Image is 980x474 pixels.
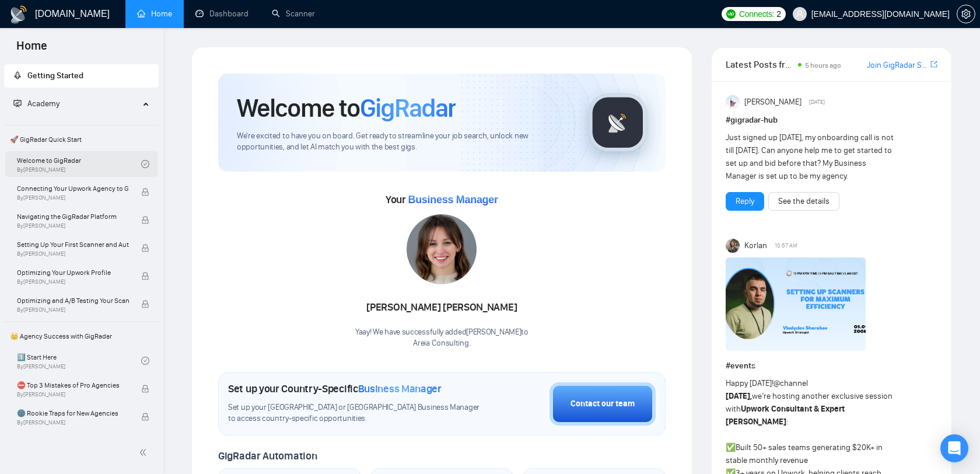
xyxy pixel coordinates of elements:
[589,93,647,152] img: gigradar-logo.png
[355,298,528,318] div: [PERSON_NAME] [PERSON_NAME]
[726,114,937,127] h1: # gigradar-hub
[4,64,159,88] li: Getting Started
[796,10,804,18] span: user
[17,306,129,313] span: By [PERSON_NAME]
[930,60,937,69] span: export
[957,9,975,19] a: setting
[141,216,149,224] span: lock
[5,128,157,151] span: 🚀 GigRadar Quick Start
[805,61,841,69] span: 5 hours ago
[930,59,937,70] a: export
[726,257,866,351] img: F09DP4X9C49-Event%20with%20Vlad%20Sharahov.png
[17,407,129,419] span: 🌚 Rookie Traps for New Agencies
[355,327,528,349] div: Yaay! We have successfully added [PERSON_NAME] to
[775,241,797,251] span: 10:57 AM
[744,96,801,109] span: [PERSON_NAME]
[141,188,149,196] span: lock
[17,278,129,285] span: By [PERSON_NAME]
[27,71,83,81] span: Getting Started
[726,239,740,253] img: Korlan
[940,434,968,462] div: Open Intercom Messenger
[570,398,635,410] div: Contact our team
[218,449,317,462] span: GigRadar Automation
[726,131,895,183] div: Just signed up [DATE], my onboarding call is not till [DATE]. Can anyone help me to get started t...
[739,8,774,20] span: Connects:
[17,211,129,222] span: Navigating the GigRadar Platform
[867,59,928,72] a: Join GigRadar Slack Community
[13,99,22,107] span: fund-projection-screen
[13,71,22,79] span: rocket
[768,192,839,211] button: See the details
[141,272,149,280] span: lock
[228,402,485,424] span: Set up your [GEOGRAPHIC_DATA] or [GEOGRAPHIC_DATA] Business Manager to access country-specific op...
[726,9,736,19] img: upwork-logo.png
[27,99,60,109] span: Academy
[726,192,764,211] button: Reply
[141,413,149,421] span: lock
[141,385,149,393] span: lock
[17,222,129,229] span: By [PERSON_NAME]
[17,419,129,426] span: By [PERSON_NAME]
[139,447,150,458] span: double-left
[957,9,975,19] span: setting
[809,97,825,107] span: [DATE]
[386,193,498,206] span: Your
[17,267,129,278] span: Optimizing Your Upwork Profile
[726,442,736,452] span: ✅
[726,404,845,427] strong: Upwork Consultant & Expert [PERSON_NAME]
[17,295,129,306] span: Optimizing and A/B Testing Your Scanner for Better Results
[137,9,172,19] a: homeHome
[13,99,60,109] span: Academy
[736,195,754,208] a: Reply
[17,194,129,201] span: By [PERSON_NAME]
[17,183,129,194] span: Connecting Your Upwork Agency to GigRadar
[726,95,740,109] img: Anisuzzaman Khan
[141,244,149,252] span: lock
[272,9,315,19] a: searchScanner
[17,250,129,257] span: By [PERSON_NAME]
[17,348,141,374] a: 1️⃣ Start HereBy[PERSON_NAME]
[17,239,129,250] span: Setting Up Your First Scanner and Auto-Bidder
[360,92,456,124] span: GigRadar
[358,382,442,395] span: Business Manager
[141,300,149,308] span: lock
[726,57,794,72] span: Latest Posts from the GigRadar Community
[773,378,808,388] span: @channel
[744,239,767,252] span: Korlan
[17,391,129,398] span: By [PERSON_NAME]
[549,382,656,426] button: Contact our team
[237,131,570,153] span: We're excited to have you on board. Get ready to streamline your job search, unlock new opportuni...
[355,338,528,349] p: Areia Consulting .
[726,360,937,372] h1: # events
[17,151,141,177] a: Welcome to GigRadarBy[PERSON_NAME]
[9,5,28,24] img: logo
[778,195,829,208] a: See the details
[141,357,149,365] span: check-circle
[776,8,781,20] span: 2
[141,160,149,168] span: check-circle
[407,214,477,284] img: 1717012279191-83.jpg
[408,194,498,205] span: Business Manager
[957,5,975,23] button: setting
[195,9,249,19] a: dashboardDashboard
[5,325,157,348] span: 👑 Agency Success with GigRadar
[726,391,752,401] strong: [DATE],
[228,382,442,395] h1: Set up your Country-Specific
[237,92,456,124] h1: Welcome to
[17,379,129,391] span: ⛔ Top 3 Mistakes of Pro Agencies
[7,37,57,62] span: Home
